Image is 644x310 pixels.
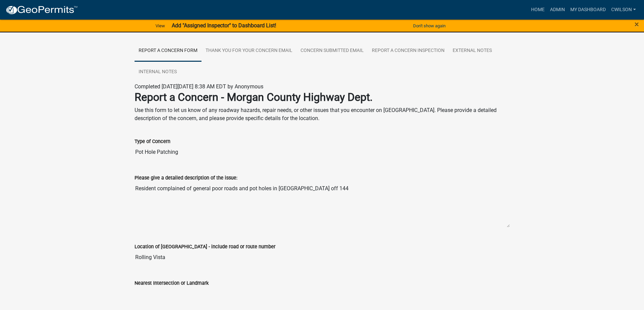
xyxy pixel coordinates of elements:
[296,40,368,62] a: Concern Submitted Email
[528,3,547,16] a: Home
[635,20,639,29] span: ×
[135,281,209,286] label: Nearest Intersection or Landmark
[135,106,510,122] p: Use this form to let us know of any roadway hazards, repair needs, or other issues that you encou...
[135,61,181,83] a: Internal Notes
[135,176,237,180] label: Please give a detailed description of the issue:
[547,3,568,16] a: Admin
[135,139,170,144] label: Type of Concern
[568,3,609,16] a: My Dashboard
[368,40,449,62] a: Report A Concern Inspection
[135,182,510,228] textarea: Resident complained of general poor roads and pot holes in [GEOGRAPHIC_DATA] off 144
[135,245,276,249] label: Location of [GEOGRAPHIC_DATA] - include road or route number
[449,40,496,62] a: External Notes
[609,3,639,16] a: cwilson
[201,40,296,62] a: Thank You for Your Concern Email
[153,20,168,31] a: View
[172,22,276,29] strong: Add "Assigned Inspector" to Dashboard List!
[635,20,639,28] button: Close
[410,20,448,31] button: Don't show again
[135,91,373,104] strong: Report a Concern - Morgan County Highway Dept.
[135,83,263,90] span: Completed [DATE][DATE] 8:38 AM EDT by Anonymous
[135,40,201,62] a: Report A Concern Form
